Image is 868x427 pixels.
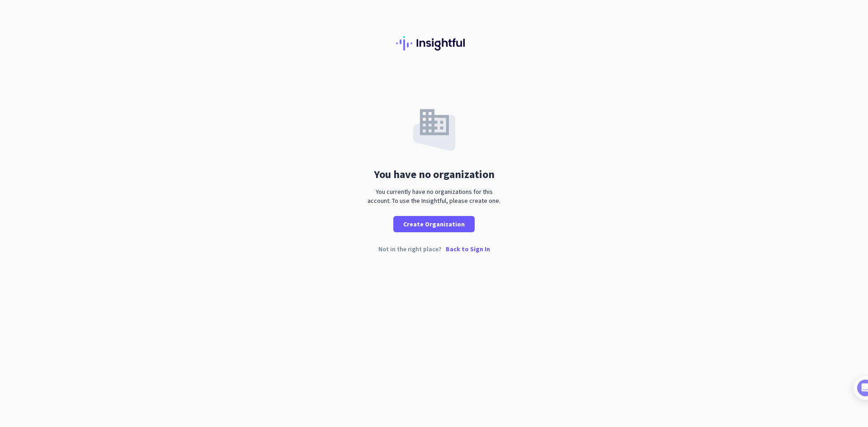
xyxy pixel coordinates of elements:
div: You have no organization [374,169,495,180]
span: Create Organization [403,220,465,229]
p: Back to Sign In [446,246,490,252]
div: You currently have no organizations for this account. To use the Insightful, please create one. [364,187,504,205]
button: Create Organization [393,216,475,232]
img: Insightful [396,36,472,51]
